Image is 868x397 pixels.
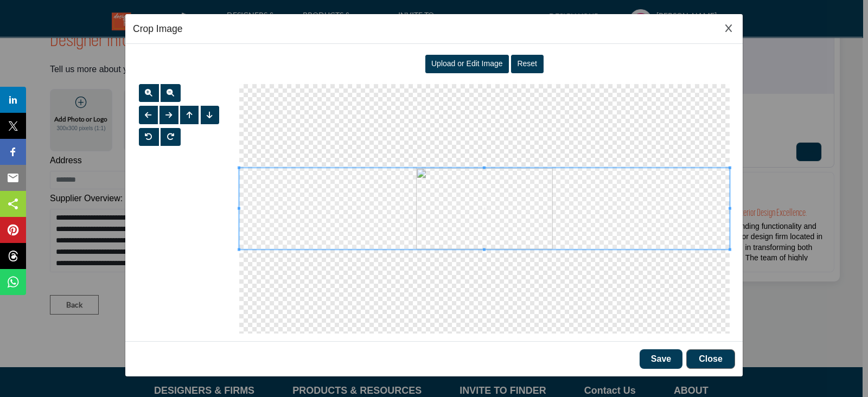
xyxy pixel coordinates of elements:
[640,349,682,369] button: Save
[133,22,182,36] h5: Crop Image
[511,55,544,73] button: Reset
[517,59,537,68] span: Reset
[431,59,503,68] span: Upload or Edit Image
[722,22,735,36] button: Close Image Upload Modal
[686,349,735,369] button: Close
